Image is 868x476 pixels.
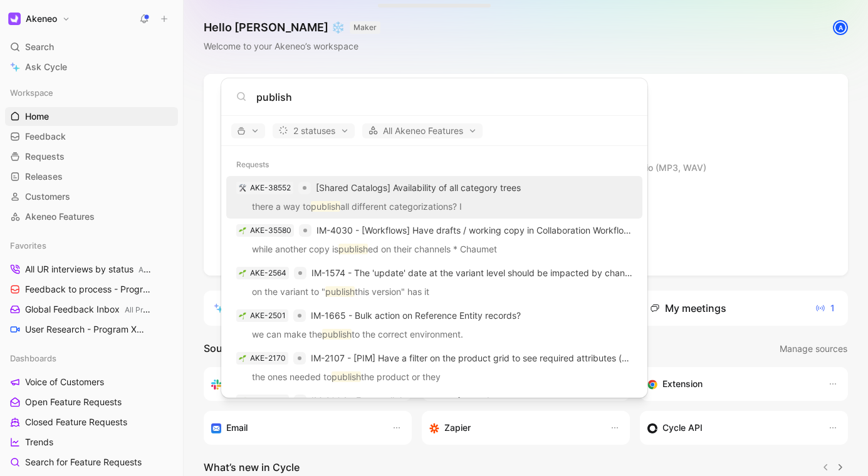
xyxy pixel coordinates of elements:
span: Closed Feature Requests [25,416,127,428]
span: Search [25,39,54,54]
div: Favorites [5,236,178,255]
div: Capture feedback from anywhere on the web [647,376,815,391]
span: Open Feature Requests [25,396,122,408]
span: Manage sources [780,341,847,356]
span: All Product Areas [139,265,199,274]
h3: Extension [662,376,703,391]
a: Feedback to process - Program X [5,280,178,299]
span: Link [583,197,600,212]
h3: Cycle API [662,420,703,435]
button: MAKER [350,21,380,34]
div: A [834,21,847,34]
h2: What’s new in Cycle [204,460,300,475]
a: Global Feedback InboxAll Product Areas [5,300,178,319]
span: Workspace [10,86,53,99]
span: Search for Feature Requests [25,456,142,468]
button: Manage sources [779,341,848,357]
div: Drop anything to capture feedback [453,137,599,152]
button: 1 [812,298,838,318]
h3: Call recording [474,376,531,391]
a: Home [5,107,178,126]
div: Dashboards [5,349,178,368]
a: Requests [5,147,178,166]
span: Feedback to process - Program X [25,283,154,296]
button: Link [564,195,604,214]
span: Voice of Customers [25,376,104,388]
span: User Research - Program X [25,323,152,336]
h3: Email [226,420,248,435]
div: Welcome to your Akeneo’s workspace [204,39,380,54]
span: Trends [25,436,53,448]
div: Forward emails to your feedback inbox [211,420,379,435]
button: Ask Cycle [422,291,630,326]
span: Favorites [10,239,46,252]
h1: Akeneo [26,13,57,24]
a: Voice of Customers [5,373,178,391]
div: Ask Cycle [432,301,496,316]
span: Releases [25,170,63,183]
a: Ask Cycle [5,58,178,76]
a: All UR interviews by statusAll Product Areas [5,260,178,279]
label: Upload [447,195,501,214]
span: 1 [815,301,835,316]
span: Home [25,110,49,123]
div: Record & transcribe meetings from Zoom, Meet & Teams. [429,376,612,391]
a: Releases [5,167,178,186]
h1: Hello [PERSON_NAME] ❄️ [204,20,380,35]
h3: Zapier [444,420,471,435]
a: Closed Feature Requests [5,413,178,432]
a: Search for Feature Requests [5,453,178,472]
h2: Sources [204,341,243,357]
div: My meetings [650,301,726,316]
div: Sync your customers, send feedback and get updates in Slack [211,376,379,391]
a: Akeneo Features [5,207,178,226]
div: Capture feedback from thousands of sources with Zapier (survey results, recordings, sheets, etc). [429,420,597,435]
button: Record [506,195,559,214]
div: Images (JPG, PNG, GIF), docs (PDF, TXT, VTT), videos (MOV, MP4), audio (MP3, WAV) [346,160,706,175]
span: Record [525,197,555,212]
a: Trends [5,433,178,452]
span: Global Feedback Inbox [25,303,151,316]
div: Search [5,38,178,56]
div: Workspace [5,83,178,102]
img: Akeneo [8,13,21,25]
div: Customize your AI [214,301,317,316]
span: Customers [25,190,70,203]
a: Customers [5,187,178,206]
span: Dashboards [10,352,56,365]
div: Sync customers & send feedback from custom sources. Get inspired by our favorite use case [647,420,815,435]
span: Requests [25,150,65,163]
span: Feedback [25,130,66,143]
span: Akeneo Features [25,210,95,223]
h3: Slack [226,376,249,391]
a: Open Feature Requests [5,393,178,411]
span: All UR interviews by status [25,263,153,276]
button: AkeneoAkeneo [5,10,73,28]
a: Customize your AI [204,291,412,326]
a: User Research - Program XPROGRAM X [5,320,178,339]
span: All Product Areas [125,305,185,314]
a: Feedback [5,127,178,146]
span: Ask Cycle [25,59,67,75]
